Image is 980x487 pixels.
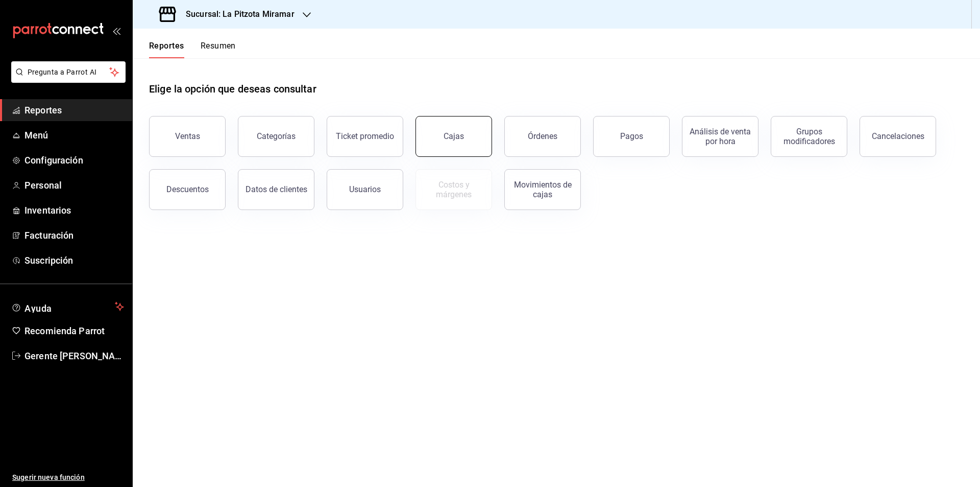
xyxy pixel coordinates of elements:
button: Cajas [415,116,492,157]
div: Costos y márgenes [422,180,485,199]
a: Pregunta a Parrot AI [7,74,126,85]
button: Datos de clientes [238,169,314,210]
button: Cancelaciones [860,116,936,157]
h3: Sucursal: La Pitzota Miramar [178,8,295,20]
span: Facturación [24,228,124,242]
div: Órdenes [528,131,557,141]
div: Datos de clientes [246,184,307,194]
div: Usuarios [349,184,381,194]
button: Análisis de venta por hora [682,116,758,157]
span: Sugerir nueva función [12,472,124,483]
button: Reportes [149,41,184,58]
h1: Elige la opción que deseas consultar [149,81,316,97]
button: Resumen [201,41,236,58]
div: navigation tabs [149,41,236,58]
div: Categorías [257,131,296,141]
span: Menú [24,128,124,142]
span: Recomienda Parrot [24,324,124,338]
span: Gerente [PERSON_NAME] [24,349,124,363]
button: Descuentos [149,169,226,210]
div: Movimientos de cajas [511,180,574,199]
span: Suscripción [24,253,124,267]
button: Ventas [149,116,226,157]
button: open_drawer_menu [112,27,120,35]
div: Ventas [175,131,200,141]
div: Análisis de venta por hora [689,127,752,146]
button: Usuarios [327,169,403,210]
div: Ticket promedio [336,131,394,141]
span: Personal [24,178,124,192]
div: Pagos [620,131,643,141]
button: Pagos [593,116,670,157]
div: Grupos modificadores [777,127,841,146]
span: Ayuda [24,300,111,313]
span: Reportes [24,103,124,117]
button: Movimientos de cajas [504,169,581,210]
button: Órdenes [504,116,581,157]
div: Cajas [444,131,464,141]
span: Pregunta a Parrot AI [28,67,110,78]
div: Cancelaciones [872,131,924,141]
span: Inventarios [24,203,124,217]
button: Grupos modificadores [771,116,847,157]
button: Categorías [238,116,314,157]
button: Pregunta a Parrot AI [11,61,126,83]
button: Ticket promedio [327,116,403,157]
button: Contrata inventarios para ver este reporte [415,169,492,210]
div: Descuentos [166,184,209,194]
span: Configuración [24,153,124,167]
